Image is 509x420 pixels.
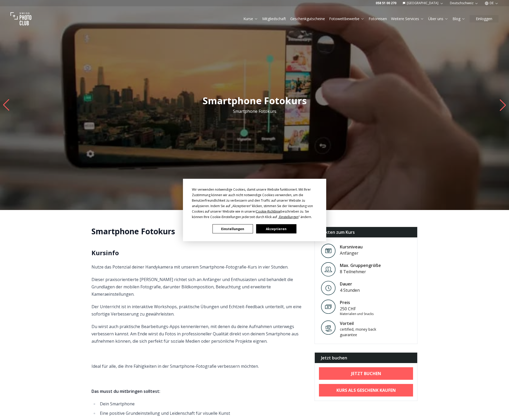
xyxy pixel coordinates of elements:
span: Cookie-Richtlinie [256,209,281,214]
button: Einstellungen [213,224,253,234]
div: Cookie Consent Prompt [183,179,326,241]
button: Akzeptieren [256,224,296,234]
div: Wir verwenden notwendige Cookies, damit unsere Website funktioniert. Mit Ihrer Zustimmung können ... [192,187,317,220]
span: Einstellungen [279,215,299,219]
